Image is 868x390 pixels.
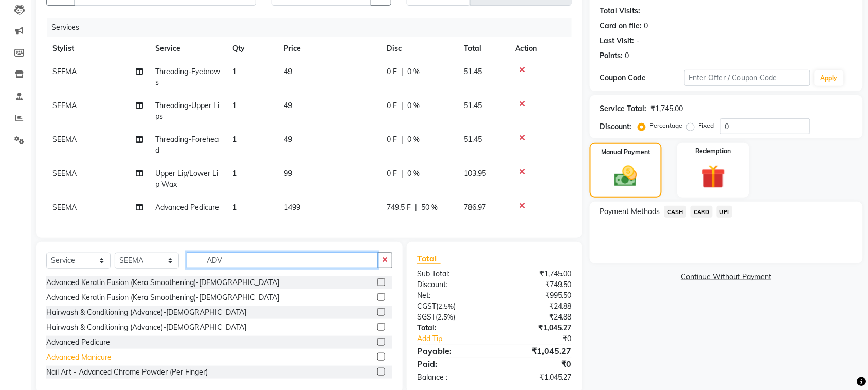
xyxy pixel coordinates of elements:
span: 2.5% [438,313,453,321]
span: CARD [691,206,713,218]
div: Coupon Code [600,73,684,83]
button: Apply [815,70,844,86]
th: Stylist [46,37,149,60]
div: Services [47,18,580,37]
span: SEEMA [52,67,77,76]
div: Balance : [409,372,495,383]
span: | [401,134,403,145]
th: Price [278,37,381,60]
span: 49 [284,101,292,110]
img: _cash.svg [607,163,644,189]
span: 0 % [407,100,420,111]
span: CASH [664,206,686,218]
span: 2.5% [438,302,454,310]
div: ₹749.50 [494,279,580,290]
input: Search or Scan [187,252,378,268]
span: 51.45 [464,101,482,110]
div: ₹1,745.00 [651,103,683,114]
label: Percentage [650,121,683,130]
span: 51.45 [464,67,482,76]
div: ₹1,745.00 [494,269,580,279]
div: ( ) [409,312,495,323]
span: SEEMA [52,169,77,178]
div: ₹1,045.27 [494,345,580,357]
div: Paid: [409,358,495,370]
a: Add Tip [409,333,509,344]
div: - [637,36,640,46]
th: Total [458,37,509,60]
span: UPI [717,206,733,218]
div: Total Visits: [600,6,641,16]
div: ₹1,045.27 [494,323,580,333]
span: 749.5 F [387,202,411,213]
div: Service Total: [600,103,647,114]
span: CGST [417,302,436,311]
label: Manual Payment [601,148,650,157]
span: Payment Methods [600,206,660,217]
span: Threading-Eyebrows [155,67,220,87]
div: 0 [644,21,648,31]
div: Payable: [409,345,495,357]
div: Advanced Keratin Fusion (Kera Smoothening)-[DEMOGRAPHIC_DATA] [46,277,279,288]
span: Advanced Pedicure [155,203,219,212]
span: 786.97 [464,203,486,212]
div: Discount: [409,279,495,290]
span: 0 F [387,100,397,111]
span: 1 [232,135,237,144]
div: Hairwash & Conditioning (Advance)-[DEMOGRAPHIC_DATA] [46,322,246,333]
span: 50 % [421,202,438,213]
span: Threading-Forehead [155,135,219,155]
span: 0 F [387,66,397,77]
span: 1 [232,101,237,110]
img: _gift.svg [694,162,733,191]
label: Fixed [699,121,714,130]
span: 1499 [284,203,300,212]
span: 99 [284,169,292,178]
div: ₹24.88 [494,312,580,323]
span: 103.95 [464,169,486,178]
th: Action [509,37,572,60]
th: Disc [381,37,458,60]
span: SEEMA [52,135,77,144]
div: ₹0 [494,358,580,370]
span: SEEMA [52,203,77,212]
span: 0 % [407,168,420,179]
span: 0 F [387,168,397,179]
span: | [415,202,417,213]
input: Enter Offer / Coupon Code [684,70,810,86]
span: 49 [284,67,292,76]
label: Redemption [696,147,731,156]
div: Advanced Keratin Fusion (Kera Smoothening)-[DEMOGRAPHIC_DATA] [46,292,279,303]
div: Advanced Manicure [46,352,112,363]
span: SEEMA [52,101,77,110]
div: Discount: [600,121,632,132]
div: ₹995.50 [494,290,580,301]
div: Last Visit: [600,36,635,46]
span: | [401,100,403,111]
div: Points: [600,50,623,61]
span: 0 % [407,134,420,145]
span: SGST [417,312,436,322]
div: ₹1,045.27 [494,372,580,383]
span: 1 [232,169,237,178]
div: ( ) [409,301,495,312]
span: 49 [284,135,292,144]
div: ₹24.88 [494,301,580,312]
span: | [401,168,403,179]
th: Service [149,37,226,60]
span: Upper Lip/Lower Lip Wax [155,169,218,189]
div: 0 [625,50,629,61]
div: Net: [409,290,495,301]
th: Qty [226,37,278,60]
span: Threading-Upper Lips [155,101,219,121]
span: 1 [232,203,237,212]
div: Card on file: [600,21,642,31]
span: 1 [232,67,237,76]
span: | [401,66,403,77]
div: ₹0 [509,333,580,344]
div: Advanced Pedicure [46,337,110,348]
span: 51.45 [464,135,482,144]
div: Nail Art - Advanced Chrome Powder (Per Finger) [46,367,208,378]
div: Sub Total: [409,269,495,279]
span: Total [417,253,441,264]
